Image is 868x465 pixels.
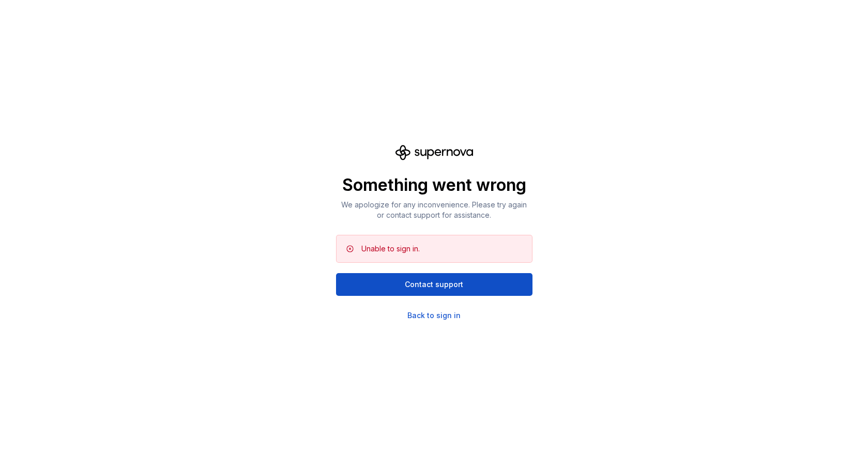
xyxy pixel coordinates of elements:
p: We apologize for any inconvenience. Please try again or contact support for assistance. [336,200,532,220]
p: Something went wrong [336,175,532,196]
div: Unable to sign in. [361,244,420,254]
a: Back to sign in [407,310,461,321]
span: Contact support [405,279,463,290]
button: Contact support [336,273,532,296]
